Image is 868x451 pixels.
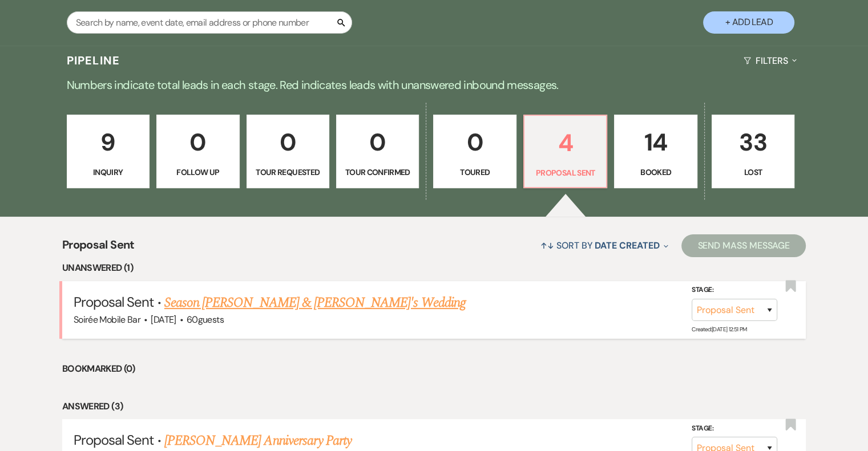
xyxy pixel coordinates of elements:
[719,123,787,161] p: 33
[621,123,689,161] p: 14
[344,166,411,178] p: Tour Confirmed
[62,261,806,275] li: Unanswered (1)
[692,284,777,296] label: Stage:
[187,314,224,326] span: 60 guests
[739,46,801,76] button: Filters
[67,11,352,34] input: Search by name, event date, email address or phone number
[247,115,329,189] a: 0Tour Requested
[441,166,508,178] p: Toured
[540,239,554,251] span: ↑↓
[164,166,232,178] p: Follow Up
[74,123,142,161] p: 9
[712,115,794,189] a: 33Lost
[692,326,746,333] span: Created: [DATE] 12:51 PM
[254,123,322,161] p: 0
[164,430,352,451] a: [PERSON_NAME] Anniversary Party
[62,361,806,376] li: Bookmarked (0)
[433,115,516,189] a: 0Toured
[336,115,419,189] a: 0Tour Confirmed
[614,115,697,189] a: 14Booked
[595,239,659,251] span: Date Created
[681,234,806,257] button: Send Mass Message
[531,124,599,162] p: 4
[164,292,466,313] a: Season [PERSON_NAME] & [PERSON_NAME]'s Wedding
[62,236,135,261] span: Proposal Sent
[74,166,142,178] p: Inquiry
[536,230,673,261] button: Sort By Date Created
[23,76,845,94] p: Numbers indicate total leads in each stage. Red indicates leads with unanswered inbound messages.
[67,52,120,68] h3: Pipeline
[151,314,176,326] span: [DATE]
[441,123,508,161] p: 0
[523,115,607,189] a: 4Proposal Sent
[621,166,689,178] p: Booked
[74,314,140,326] span: Soirée Mobile Bar
[254,166,322,178] p: Tour Requested
[67,115,150,189] a: 9Inquiry
[164,123,232,161] p: 0
[719,166,787,178] p: Lost
[344,123,411,161] p: 0
[156,115,239,189] a: 0Follow Up
[62,399,806,414] li: Answered (3)
[531,166,599,179] p: Proposal Sent
[74,431,154,449] span: Proposal Sent
[703,11,794,34] button: + Add Lead
[692,422,777,435] label: Stage:
[74,293,154,311] span: Proposal Sent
